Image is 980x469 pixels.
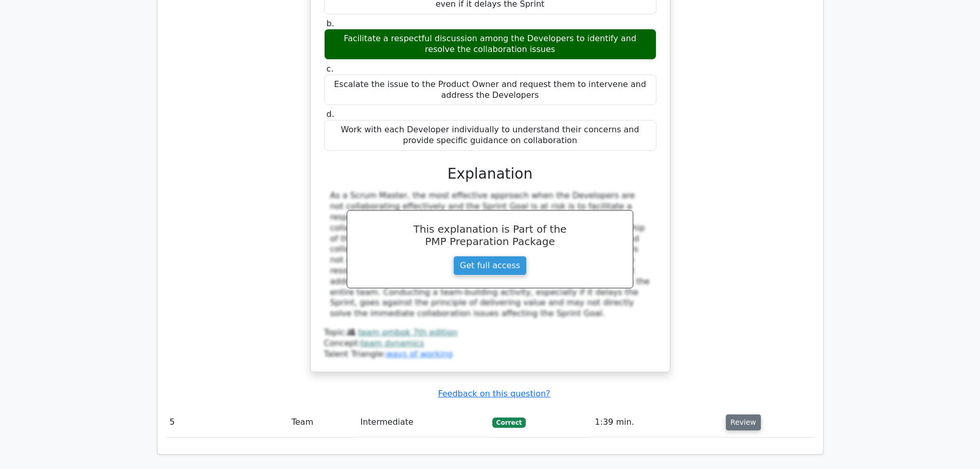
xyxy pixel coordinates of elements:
[358,327,457,337] a: team pmbok 7th edition
[386,349,453,359] a: ways of working
[324,327,656,359] div: Talent Triangle:
[166,408,288,437] td: 5
[324,29,656,60] div: Facilitate a respectful discussion among the Developers to identify and resolve the collaboration...
[726,414,761,430] button: Review
[327,19,334,28] span: b.
[438,389,550,398] a: Feedback on this question?
[361,338,424,348] a: team dynamics
[324,75,656,106] div: Escalate the issue to the Product Owner and request them to intervene and address the Developers
[288,408,357,437] td: Team
[453,256,527,275] a: Get full access
[324,120,656,151] div: Work with each Developer individually to understand their concerns and provide specific guidance ...
[591,408,722,437] td: 1:39 min.
[327,109,334,119] span: d.
[327,64,334,74] span: c.
[324,327,656,338] div: Topic:
[356,408,488,437] td: Intermediate
[324,338,656,349] div: Concept:
[330,190,650,319] div: As a Scrum Master, the most effective approach when the Developers are not collaborating effectiv...
[492,418,526,428] span: Correct
[330,165,650,183] h3: Explanation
